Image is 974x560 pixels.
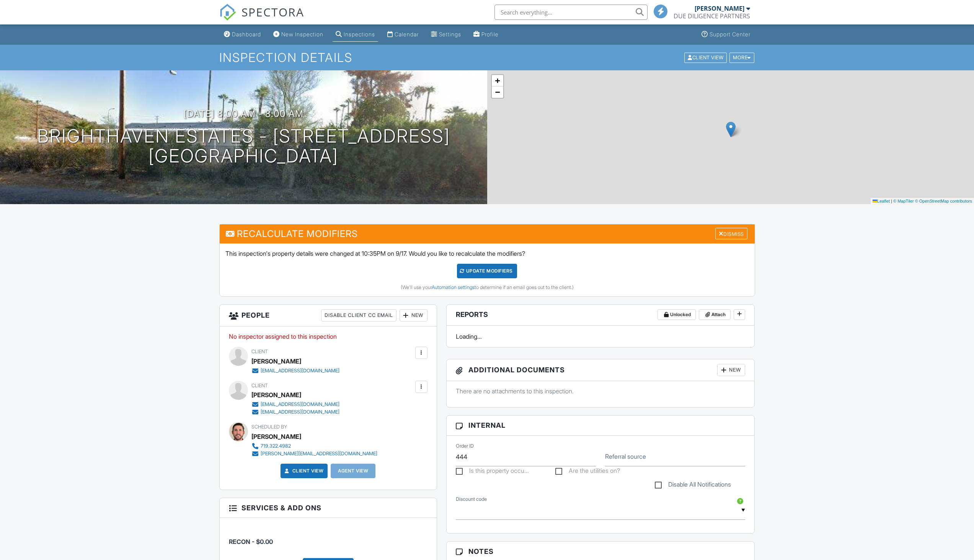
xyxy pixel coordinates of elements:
h3: Services & Add ons [220,498,437,518]
img: The Best Home Inspection Software - Spectora [219,4,236,21]
h1: Inspection Details [219,51,755,64]
label: Referral source [605,452,646,461]
a: Zoom out [492,86,503,98]
a: Client View [684,54,729,60]
span: | [891,199,892,203]
div: Support Center [710,31,750,37]
a: [PERSON_NAME][EMAIL_ADDRESS][DOMAIN_NAME] [251,450,377,458]
h1: Brighthaven Estates - [STREET_ADDRESS] [GEOGRAPHIC_DATA] [37,126,450,167]
div: More [729,52,754,63]
div: [PERSON_NAME] [695,5,744,12]
div: Settings [439,31,461,37]
a: Automation settings [432,284,475,290]
div: (We'll use your to determine if an email goes out to the client.) [225,284,749,291]
label: Is this property occupied? [456,467,529,477]
span: RECON - $0.00 [229,538,273,545]
h3: People [220,305,437,326]
a: Dashboard [221,28,264,42]
label: Order ID [456,443,474,450]
p: No inspector assigned to this inspection [229,332,427,341]
div: Dismiss [715,228,747,240]
h3: Recalculate Modifiers [220,224,755,243]
a: [EMAIL_ADDRESS][DOMAIN_NAME] [251,408,339,416]
div: Dashboard [232,31,261,37]
a: [EMAIL_ADDRESS][DOMAIN_NAME] [251,401,339,408]
a: Leaflet [873,199,890,203]
a: SPECTORA [219,10,304,26]
div: UPDATE Modifiers [457,264,517,278]
div: Client View [684,52,727,63]
a: Settings [428,28,464,42]
label: Disable All Notifications [655,481,731,490]
li: Service: RECON [229,524,427,552]
a: Support Center [698,28,754,42]
span: SPECTORA [241,4,304,20]
div: Profile [481,31,499,37]
span: Client [251,383,268,388]
div: [EMAIL_ADDRESS][DOMAIN_NAME] [261,401,339,407]
div: 719.322.4982 [261,443,291,449]
label: Discount code [456,496,487,503]
input: Search everything... [494,5,648,20]
div: [PERSON_NAME] [251,355,301,367]
a: New Inspection [270,28,326,42]
div: New [717,364,745,376]
a: © MapTiler [893,199,914,203]
a: Zoom in [492,75,503,86]
a: Client View [283,467,324,475]
a: [EMAIL_ADDRESS][DOMAIN_NAME] [251,367,339,375]
a: © OpenStreetMap contributors [915,199,972,203]
a: Calendar [384,28,422,42]
div: New [400,309,427,321]
div: This inspection's property details were changed at 10:35PM on 9/17. Would you like to recalculate... [220,243,755,296]
h3: Additional Documents [447,359,755,381]
div: Inspections [344,31,375,37]
a: Profile [470,28,502,42]
div: [EMAIL_ADDRESS][DOMAIN_NAME] [261,409,339,415]
div: Calendar [395,31,419,37]
label: Are the utilities on? [555,467,620,477]
div: [EMAIL_ADDRESS][DOMAIN_NAME] [261,368,339,374]
img: Marker [726,122,736,137]
span: Client [251,349,268,354]
div: [PERSON_NAME] [251,389,301,401]
div: DUE DILIGENCE PARTNERS [674,12,750,20]
div: Disable Client CC Email [321,309,396,321]
div: [PERSON_NAME][EMAIL_ADDRESS][DOMAIN_NAME] [261,451,377,457]
h3: [DATE] 8:00 am - 8:00 am [184,109,303,119]
h3: Internal [447,416,755,435]
span: Scheduled By [251,424,287,430]
a: Inspections [333,28,378,42]
p: There are no attachments to this inspection. [456,387,746,395]
a: 719.322.4982 [251,442,377,450]
div: [PERSON_NAME] [251,431,301,442]
span: + [495,76,500,85]
div: New Inspection [281,31,323,37]
span: − [495,87,500,97]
